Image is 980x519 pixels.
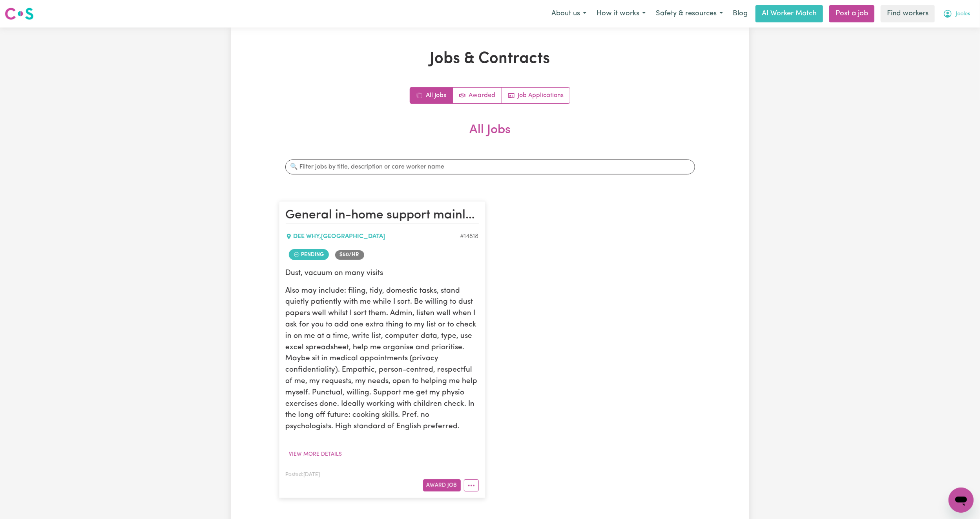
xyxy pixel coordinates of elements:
[335,250,364,260] span: Job rate per hour
[5,5,34,23] a: Careseekers logo
[279,123,701,150] h2: All Jobs
[410,88,453,103] a: All jobs
[651,6,728,22] button: Safety & resources
[286,448,346,460] button: View more details
[5,7,34,21] img: Careseekers logo
[423,479,461,491] button: Award Job
[285,160,695,174] input: 🔍 Filter jobs by title, description or care worker name
[279,50,701,68] h1: Jobs & Contracts
[460,232,479,241] div: Job ID #14818
[956,10,970,18] span: Jooles
[464,479,479,491] button: More options
[286,232,460,241] div: DEE WHY , [GEOGRAPHIC_DATA]
[502,88,570,103] a: Job applications
[829,5,874,22] a: Post a job
[286,268,479,279] p: Dust, vacuum on many visits
[949,488,974,513] iframe: Button to launch messaging window, conversation in progress
[728,5,752,22] a: Blog
[286,286,479,433] p: Also may include: filing, tidy, domestic tasks, stand quietly patiently with me while I sort. Be ...
[756,5,823,22] a: AI Worker Match
[881,5,935,22] a: Find workers
[591,6,651,22] button: How it works
[286,208,479,224] h2: General in-home support mainly. 2 hrs/morn ideal. 3-4 hr shifts okay.
[546,6,591,22] button: About us
[286,472,320,477] span: Posted: [DATE]
[938,6,975,22] button: My Account
[289,249,329,260] span: Job contract pending review by care worker
[453,88,502,103] a: Active jobs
